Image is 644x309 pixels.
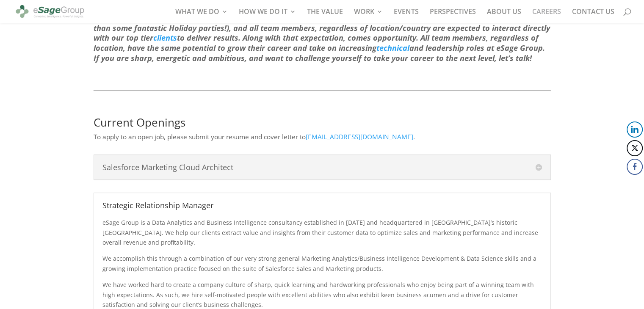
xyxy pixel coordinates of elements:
[307,8,343,23] a: THE VALUE
[153,33,177,43] a: clients
[627,159,643,175] button: Facebook Share
[94,117,551,132] h2: Current Openings
[430,8,476,23] a: PERSPECTIVES
[532,8,561,23] a: CAREERS
[175,8,228,23] a: WHAT WE DO
[102,163,542,171] h4: Salesforce Marketing Cloud Architect
[572,8,614,23] a: CONTACT US
[102,254,542,280] p: We accomplish this through a combination of our very strong general Marketing Analytics/Business ...
[94,132,551,142] p: To apply to an open job, please submit your resume and cover letter to .
[94,13,550,63] em: eSage Group is a tight knit group of very talented people doing great work for our clients. Our t...
[627,140,643,156] button: Twitter Share
[14,2,86,21] img: eSage Group
[487,8,521,23] a: ABOUT US
[394,8,419,23] a: EVENTS
[376,43,409,53] a: technical
[627,121,643,138] button: LinkedIn Share
[102,201,542,209] h4: Strategic Relationship Manager
[354,8,383,23] a: WORK
[239,8,296,23] a: HOW WE DO IT
[306,132,413,141] a: [EMAIL_ADDRESS][DOMAIN_NAME]
[102,218,542,254] p: eSage Group is a Data Analytics and Business Intelligence consultancy established in [DATE] and h...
